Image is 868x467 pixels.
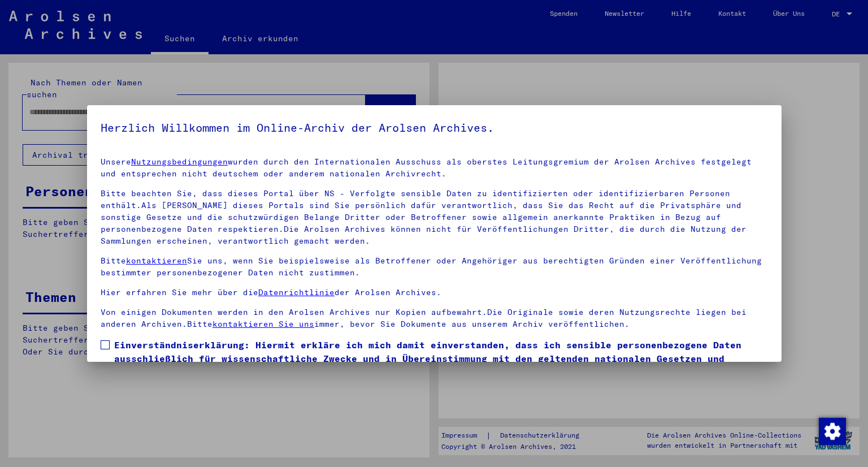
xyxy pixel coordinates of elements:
[101,188,768,247] p: Bitte beachten Sie, dass dieses Portal über NS - Verfolgte sensible Daten zu identifizierten oder...
[819,418,846,445] img: Zustimmung ändern
[114,338,768,392] span: Einverständniserklärung: Hiermit erkläre ich mich damit einverstanden, dass ich sensible personen...
[101,156,768,180] p: Unsere wurden durch den Internationalen Ausschuss als oberstes Leitungsgremium der Arolsen Archiv...
[126,256,187,266] a: kontaktieren
[212,319,314,329] a: kontaktieren Sie uns
[258,287,335,297] a: Datenrichtlinie
[101,255,768,279] p: Bitte Sie uns, wenn Sie beispielsweise als Betroffener oder Angehöriger aus berechtigten Gründen ...
[131,157,228,167] a: Nutzungsbedingungen
[101,306,768,330] p: Von einigen Dokumenten werden in den Arolsen Archives nur Kopien aufbewahrt.Die Originale sowie d...
[101,287,768,299] p: Hier erfahren Sie mehr über die der Arolsen Archives.
[818,417,845,444] div: Zustimmung ändern
[101,119,768,137] h5: Herzlich Willkommen im Online-Archiv der Arolsen Archives.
